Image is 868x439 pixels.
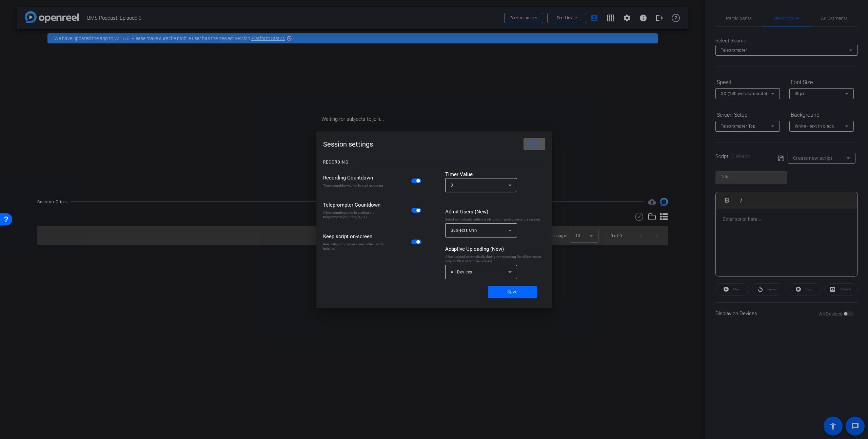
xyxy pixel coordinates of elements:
[323,183,386,188] div: Timer countdown prior to start recording
[507,288,517,295] span: Save
[323,138,545,150] div: Session settings
[451,228,478,233] span: Subjects Only
[445,217,545,222] div: Select who should enter a waiting room prior to joining a session
[445,208,545,215] div: Admit Users (New)
[488,286,537,298] button: Save
[323,242,386,251] div: Keep teleprompter on screen when scroll finishes
[323,174,386,182] div: Recording Countdown
[323,154,545,171] openreel-title-line: RECORDING
[323,210,386,219] div: Allow counting prior to starting the teleprompter (counting 3,2,1)
[451,183,453,188] span: 3
[451,270,472,274] span: All Devices
[445,254,545,263] div: Allow Upload automatically during the recording (for all devices or only for WEB or Mobile devices)
[323,159,349,166] div: RECORDING
[529,140,537,148] mat-icon: close
[323,201,386,209] div: Teleprompter Countdown
[445,245,545,253] div: Adaptive Uploading (New)
[445,171,545,178] div: Timer Value
[323,233,386,240] div: Keep script on-screen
